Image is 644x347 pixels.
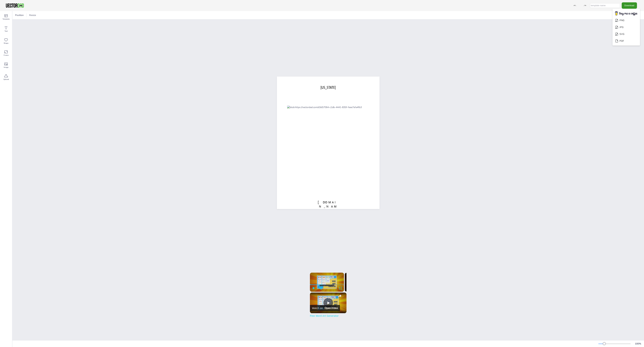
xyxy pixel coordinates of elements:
span: Upload [3,78,9,81]
button: Play [310,285,317,292]
button: Fullscreen [337,285,344,292]
div: Progress Bar [310,284,344,285]
span: Text [5,30,8,32]
img: video of: Free Word Art Generator [310,293,346,313]
img: VectorDad-1.png [5,3,24,8]
span: Position [14,14,24,17]
span: Shape [4,42,8,45]
button: Play Video [323,298,333,308]
a: Free Word Art Generator [310,315,339,317]
span: Image [4,66,8,69]
div: 100 % [634,342,642,345]
span: [DOMAIN_NAME] [318,200,339,213]
a: Watch on Open.Video [310,305,340,311]
a: channel logo [312,295,319,301]
li: SVG [612,31,640,38]
input: template name [590,3,620,8]
img: Video channel logo [324,307,338,309]
button: share [337,293,343,299]
span: [US_STATE] [320,85,336,90]
li: PNG [612,17,640,24]
li: JPG [612,24,640,31]
li: PDF [612,38,640,44]
button: Download [622,2,637,9]
button: Unmute [317,285,324,292]
div: Video Player [310,273,344,292]
img: buymecoffee.png [613,10,640,17]
span: Template [3,18,10,20]
span: Frame [4,54,9,57]
div: Video Player [310,293,346,313]
div: Watch on [312,307,323,309]
a: Free Word Art Generator [320,296,335,299]
ul: Download [612,9,640,46]
button: Resize [28,13,37,18]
